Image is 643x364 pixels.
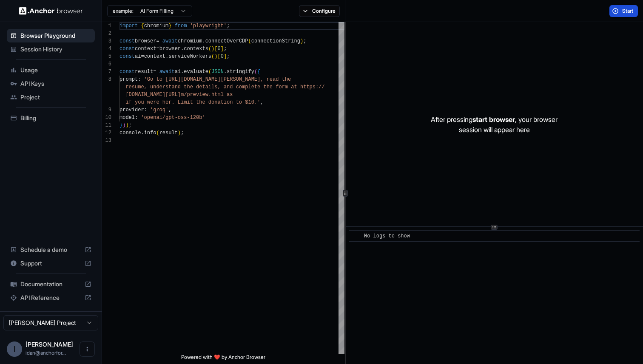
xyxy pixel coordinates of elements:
[7,243,95,257] div: Schedule a demo
[221,46,224,52] span: ]
[260,99,263,105] span: ,
[273,76,291,82] span: ad the
[102,137,111,144] div: 13
[125,84,279,90] span: resume, understand the details, and complete the f
[102,53,111,60] div: 5
[102,76,111,83] div: 8
[156,38,159,44] span: =
[113,8,134,14] span: example:
[205,38,248,44] span: connectOverCDP
[181,69,184,75] span: .
[175,23,187,29] span: from
[7,42,95,56] div: Session History
[353,232,358,240] span: ​
[224,54,227,59] span: ]
[119,115,135,121] span: model
[102,45,111,53] div: 4
[119,54,135,59] span: const
[257,69,260,75] span: {
[102,121,111,129] div: 11
[472,115,515,124] span: start browser
[299,5,340,17] button: Configure
[7,257,95,270] div: Support
[20,280,81,288] span: Documentation
[119,130,141,136] span: console
[7,341,22,357] div: I
[208,46,211,52] span: (
[119,107,144,113] span: provider
[211,46,214,52] span: )
[141,115,205,121] span: 'openai/gpt-oss-120b'
[144,54,165,59] span: context
[20,79,91,88] span: API Keys
[102,30,111,37] div: 2
[20,259,81,268] span: Support
[153,69,156,75] span: =
[217,46,220,52] span: 0
[26,341,73,348] span: Idan Raman
[119,23,138,29] span: import
[20,93,91,102] span: Project
[119,122,122,128] span: }
[181,354,265,364] span: Powered with ❤️ by Anchor Browser
[159,46,181,52] span: browser
[159,130,178,136] span: result
[248,38,251,44] span: (
[135,115,138,121] span: :
[211,54,214,59] span: (
[135,38,156,44] span: browser
[20,245,81,254] span: Schedule a demo
[227,23,230,29] span: ;
[144,107,147,113] span: :
[102,106,111,114] div: 9
[165,54,168,59] span: .
[20,31,91,40] span: Browser Playground
[208,69,211,75] span: (
[129,122,132,128] span: ;
[125,92,181,98] span: [DOMAIN_NAME][URL]
[224,46,227,52] span: ;
[202,38,205,44] span: .
[7,90,95,104] div: Project
[20,45,91,54] span: Session History
[141,54,144,59] span: =
[609,5,638,17] button: Start
[217,54,220,59] span: [
[622,8,634,14] span: Start
[184,46,208,52] span: contexts
[150,107,168,113] span: 'groq'
[224,69,227,75] span: .
[214,46,217,52] span: [
[251,38,300,44] span: connectionString
[135,54,141,59] span: ai
[300,38,303,44] span: )
[168,107,171,113] span: ,
[7,29,95,42] div: Browser Playground
[175,69,181,75] span: ai
[19,7,83,15] img: Anchor Logo
[144,23,169,29] span: chromium
[135,46,156,52] span: context
[181,92,233,98] span: m/preview.html as
[20,114,91,122] span: Billing
[168,54,211,59] span: serviceWorkers
[141,130,144,136] span: .
[135,69,153,75] span: result
[141,23,144,29] span: {
[144,76,273,82] span: 'Go to [URL][DOMAIN_NAME][PERSON_NAME], re
[125,99,260,105] span: if you were her. Limit the donation to $10.'
[156,130,159,136] span: (
[159,69,175,75] span: await
[125,122,128,128] span: )
[7,277,95,291] div: Documentation
[221,54,224,59] span: 0
[431,114,558,135] p: After pressing , your browser session will appear here
[211,69,224,75] span: JSON
[184,69,208,75] span: evaluate
[102,60,111,68] div: 6
[138,76,141,82] span: :
[190,23,227,29] span: 'playwright'
[156,46,159,52] span: =
[7,291,95,305] div: API Reference
[80,341,95,357] button: Open menu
